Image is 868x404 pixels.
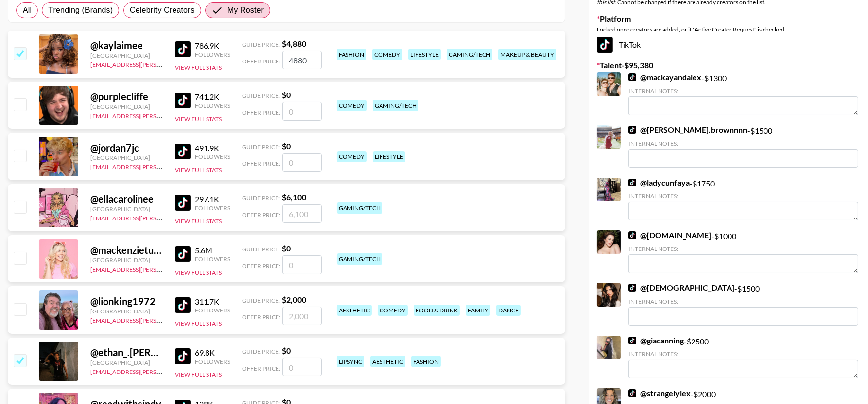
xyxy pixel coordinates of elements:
div: comedy [337,151,367,162]
img: TikTok [597,37,613,53]
a: @mackayandalex [628,72,701,82]
strong: $ 0 [282,244,291,253]
div: @ lionking1972 [90,295,163,308]
a: @[DOMAIN_NAME] [628,230,711,240]
button: View Full Stats [175,64,222,71]
a: [EMAIL_ADDRESS][PERSON_NAME][DOMAIN_NAME] [90,315,236,324]
div: [GEOGRAPHIC_DATA] [90,103,163,110]
a: @[PERSON_NAME].brownnnn [628,125,747,135]
div: fashion [411,356,441,367]
div: - $ 2500 [628,336,858,378]
div: gaming/tech [337,202,382,214]
label: Platform [597,14,860,24]
div: food & drink [414,305,460,316]
div: - $ 1000 [628,230,858,273]
div: @ mackenzieturner0 [90,244,163,256]
div: gaming/tech [373,100,418,111]
div: 786.9K [195,41,230,51]
span: Trending (Brands) [48,4,113,16]
div: gaming/tech [447,49,492,60]
span: Offer Price: [242,58,280,65]
strong: $ 6,100 [282,192,306,202]
span: Guide Price: [242,92,280,99]
div: lifestyle [373,151,405,162]
span: Offer Price: [242,262,280,270]
input: 4,880 [282,51,322,69]
button: View Full Stats [175,115,222,123]
button: View Full Stats [175,166,222,174]
img: TikTok [628,126,636,134]
div: @ jordan7jc [90,142,163,154]
div: Internal Notes: [628,298,858,305]
div: [GEOGRAPHIC_DATA] [90,205,163,213]
span: Guide Price: [242,143,280,151]
strong: $ 0 [282,141,291,151]
div: [GEOGRAPHIC_DATA] [90,154,163,161]
span: Offer Price: [242,365,280,372]
div: 311.7K [195,297,230,307]
a: [EMAIL_ADDRESS][PERSON_NAME][DOMAIN_NAME] [90,366,236,375]
div: lifestyle [408,49,441,60]
div: Followers [195,358,230,365]
div: - $ 1750 [628,178,858,220]
div: Internal Notes: [628,192,858,200]
strong: $ 0 [282,90,291,99]
a: [EMAIL_ADDRESS][PERSON_NAME][DOMAIN_NAME] [90,213,236,222]
div: Followers [195,307,230,314]
div: - $ 1300 [628,72,858,115]
span: Celebrity Creators [130,4,195,16]
span: Offer Price: [242,160,280,167]
span: Guide Price: [242,41,280,48]
div: lipsync [337,356,364,367]
span: Offer Price: [242,313,280,321]
div: comedy [372,49,402,60]
img: TikTok [628,337,636,344]
span: Offer Price: [242,109,280,116]
img: TikTok [175,246,191,262]
div: 5.6M [195,246,230,255]
div: 297.1K [195,194,230,204]
a: [EMAIL_ADDRESS][PERSON_NAME][DOMAIN_NAME] [90,110,236,120]
input: 0 [282,102,322,121]
img: TikTok [628,284,636,292]
span: All [23,4,32,16]
strong: $ 2,000 [282,295,306,304]
div: comedy [378,305,408,316]
div: [GEOGRAPHIC_DATA] [90,256,163,264]
a: @giacanning [628,336,684,345]
div: [GEOGRAPHIC_DATA] [90,308,163,315]
div: - $ 1500 [628,125,858,168]
span: Guide Price: [242,246,280,253]
img: TikTok [175,41,191,57]
span: Guide Price: [242,297,280,304]
span: Guide Price: [242,348,280,355]
div: dance [496,305,521,316]
span: My Roster [227,4,264,16]
button: View Full Stats [175,320,222,327]
div: - $ 1500 [628,283,858,326]
div: 741.2K [195,92,230,102]
div: 491.9K [195,143,230,153]
div: family [466,305,490,316]
div: 69.8K [195,348,230,358]
input: 0 [282,255,322,274]
button: View Full Stats [175,371,222,378]
div: fashion [337,49,366,60]
span: Guide Price: [242,194,280,202]
label: Talent - $ 95,380 [597,61,860,70]
a: [EMAIL_ADDRESS][PERSON_NAME][DOMAIN_NAME] [90,161,236,171]
div: Internal Notes: [628,140,858,147]
div: aesthetic [337,305,372,316]
div: Followers [195,255,230,263]
input: 0 [282,358,322,376]
span: Offer Price: [242,211,280,218]
div: comedy [337,100,367,111]
div: Internal Notes: [628,87,858,94]
div: gaming/tech [337,253,382,265]
div: Followers [195,51,230,58]
div: makeup & beauty [498,49,556,60]
img: TikTok [175,195,191,211]
strong: $ 4,880 [282,39,306,48]
strong: $ 0 [282,346,291,355]
a: [EMAIL_ADDRESS][PERSON_NAME][DOMAIN_NAME] [90,264,236,273]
